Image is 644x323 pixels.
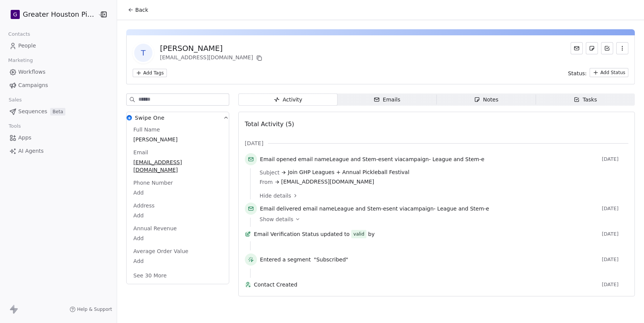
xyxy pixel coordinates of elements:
[133,234,222,242] span: Add
[127,126,229,284] div: Swipe OneSwipe One
[602,206,628,212] span: [DATE]
[6,131,111,144] a: Apps
[133,257,222,265] span: Add
[123,3,153,17] button: Back
[133,212,222,219] span: Add
[602,282,628,288] span: [DATE]
[260,215,293,223] span: Show details
[127,112,229,126] button: Swipe OneSwipe One
[132,202,156,209] span: Address
[135,6,148,14] span: Back
[160,43,264,54] div: [PERSON_NAME]
[18,147,44,155] span: AI Agents
[260,178,273,186] span: From
[568,70,587,77] span: Status:
[18,134,32,142] span: Apps
[374,96,400,104] div: Emails
[133,136,222,143] span: [PERSON_NAME]
[368,230,374,238] span: by
[5,94,25,106] span: Sales
[6,145,111,157] a: AI Agents
[18,42,36,50] span: People
[432,156,484,162] span: League and Stem-e
[5,120,24,132] span: Tools
[574,96,597,104] div: Tasks
[132,149,150,156] span: Email
[5,28,33,40] span: Contacts
[260,206,301,212] span: Email delivered
[260,192,623,199] a: Hide details
[260,256,311,263] span: Entered a segment
[133,189,222,196] span: Add
[288,168,409,176] span: Join GHP Leagues + Annual Pickleball Festival
[602,256,628,263] span: [DATE]
[334,206,386,212] span: League and Stem-e
[127,115,132,120] img: Swipe One
[245,139,263,147] span: [DATE]
[129,269,171,282] button: See 30 More
[5,55,36,66] span: Marketing
[254,281,599,288] span: Contact Created
[160,54,264,63] div: [EMAIL_ADDRESS][DOMAIN_NAME]
[18,81,48,89] span: Campaigns
[6,79,111,92] a: Campaigns
[135,114,165,122] span: Swipe One
[132,225,178,232] span: Annual Revenue
[6,40,111,52] a: People
[314,256,349,263] span: "Subscribed"
[70,306,112,312] a: Help & Support
[245,120,294,128] span: Total Activity (5)
[50,108,65,116] span: Beta
[6,105,111,118] a: SequencesBeta
[77,306,112,312] span: Help & Support
[18,108,47,116] span: Sequences
[260,215,623,223] a: Show details
[132,126,162,133] span: Full Name
[590,68,628,77] button: Add Status
[602,156,628,162] span: [DATE]
[260,156,297,162] span: Email opened
[260,155,484,163] span: email name sent via campaign -
[260,205,489,212] span: email name sent via campaign -
[132,247,190,255] span: Average Order Value
[23,9,96,19] span: Greater Houston Pickleball
[260,169,279,176] span: Subject
[133,158,222,174] span: [EMAIL_ADDRESS][DOMAIN_NAME]
[602,231,628,237] span: [DATE]
[18,68,46,76] span: Workflows
[330,156,382,162] span: League and Stem-e
[132,179,174,187] span: Phone Number
[474,96,498,104] div: Notes
[320,230,350,238] span: updated to
[260,192,291,199] span: Hide details
[9,8,92,21] button: GGreater Houston Pickleball
[437,206,489,212] span: League and Stem-e
[133,69,167,77] button: Add Tags
[134,44,152,62] span: T
[354,230,365,238] div: valid
[281,178,374,186] span: [EMAIL_ADDRESS][DOMAIN_NAME]
[254,230,319,238] span: Email Verification Status
[6,66,111,78] a: Workflows
[13,11,17,18] span: G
